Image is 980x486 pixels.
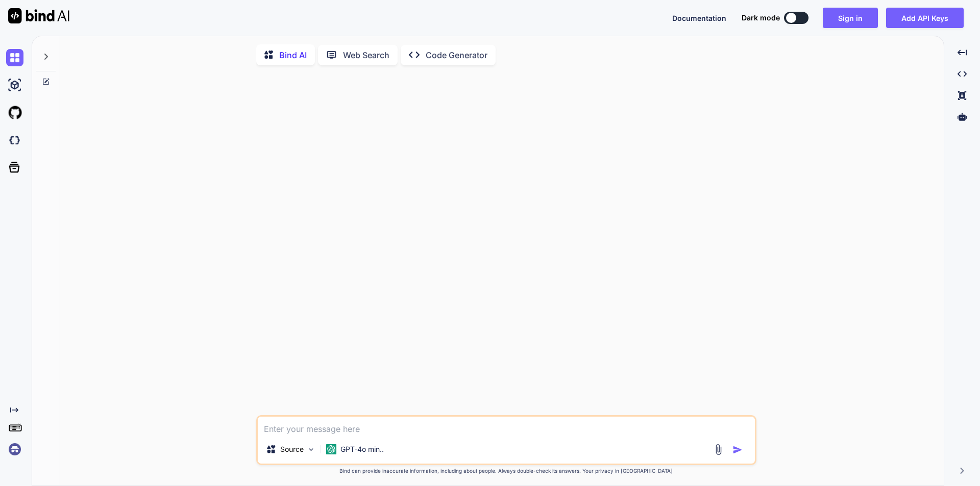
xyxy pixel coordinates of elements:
[672,13,726,23] button: Documentation
[6,49,23,66] img: chat
[742,13,780,23] span: Dark mode
[426,49,487,61] p: Code Generator
[326,444,336,454] img: GPT-4o mini
[280,444,304,454] p: Source
[279,49,307,61] p: Bind AI
[340,444,384,454] p: GPT-4o min..
[6,76,23,94] img: ai-studio
[823,8,878,28] button: Sign in
[6,441,23,458] img: signin
[732,445,743,455] img: icon
[6,104,23,121] img: githubLight
[256,467,756,475] p: Bind can provide inaccurate information, including about people. Always double-check its answers....
[307,445,315,454] img: Pick Models
[343,49,389,61] p: Web Search
[6,132,23,149] img: darkCloudIdeIcon
[8,8,69,23] img: Bind AI
[672,14,726,22] span: Documentation
[713,444,724,455] img: attachment
[886,8,964,28] button: Add API Keys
